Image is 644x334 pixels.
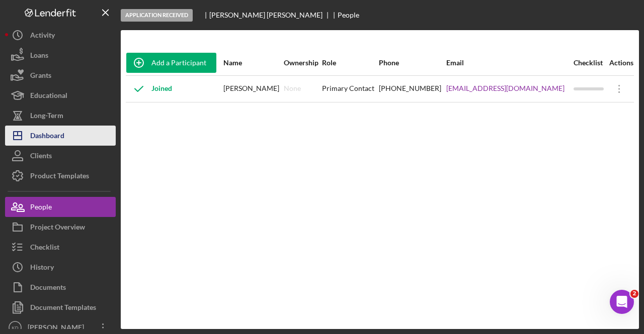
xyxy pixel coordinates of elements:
button: Loans [5,45,116,65]
div: People [30,197,52,219]
a: [EMAIL_ADDRESS][DOMAIN_NAME] [446,84,565,92]
div: Clients [30,146,52,168]
div: None [284,84,301,92]
div: Application Received [121,9,193,22]
div: People [338,11,359,19]
div: [PERSON_NAME] [223,76,283,101]
div: Joined [126,76,172,101]
div: History [30,257,54,280]
span: 2 [630,290,638,298]
div: Email [446,59,573,67]
button: Project Overview [5,217,116,237]
div: Phone [379,59,445,67]
div: Project Overview [30,217,85,240]
div: Loans [30,45,48,68]
button: Dashboard [5,126,116,146]
div: Primary Contact [322,76,378,101]
div: Ownership [284,59,321,67]
button: Documents [5,277,116,297]
div: [PHONE_NUMBER] [379,76,445,101]
div: Actions [607,59,633,67]
button: Clients [5,146,116,166]
div: Long-Term [30,105,63,128]
div: Product Templates [30,166,89,188]
div: [PERSON_NAME] [PERSON_NAME] [209,11,331,19]
iframe: Intercom live chat [610,290,634,314]
button: Add a Participant [126,53,216,73]
button: Checklist [5,237,116,257]
button: Activity [5,25,116,45]
div: Activity [30,25,55,48]
div: Checklist [30,237,59,260]
div: Name [223,59,283,67]
div: Documents [30,277,66,300]
div: Educational [30,85,67,108]
div: Add a Participant [151,53,206,73]
button: Product Templates [5,166,116,186]
div: Grants [30,65,51,88]
button: Grants [5,65,116,85]
div: Document Templates [30,297,96,320]
button: History [5,257,116,277]
div: Role [322,59,378,67]
button: Document Templates [5,297,116,317]
div: Dashboard [30,126,64,148]
div: Checklist [574,59,606,67]
text: KD [12,325,18,330]
button: Long-Term [5,105,116,126]
button: Educational [5,85,116,105]
button: People [5,197,116,217]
